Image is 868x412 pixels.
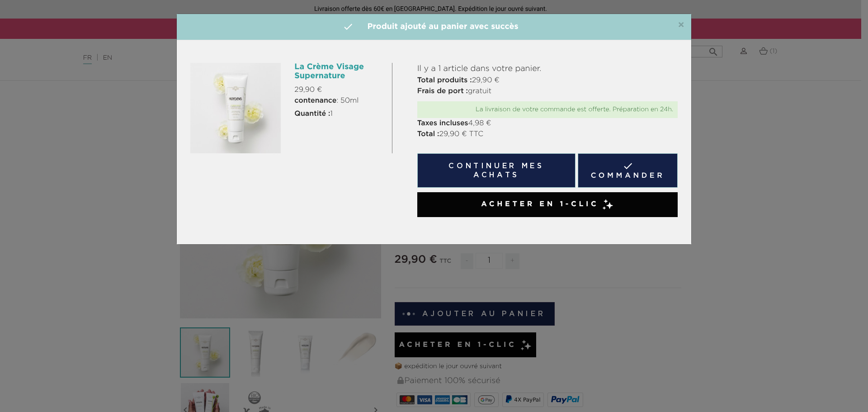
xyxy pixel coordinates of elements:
[422,106,673,114] div: La livraison de votre commande est offerte. Préparation en 24h.
[417,63,678,75] p: Il y a 1 article dans votre panier.
[190,63,281,153] img: La Crème Visage Supernature
[417,88,468,95] strong: Frais de port :
[417,75,678,86] p: 29,90 €
[294,97,336,104] strong: contenance
[294,109,385,119] p: 1
[184,21,684,33] h4: Produit ajouté au panier avec succès
[343,21,354,32] i: 
[294,110,330,118] strong: Quantité :
[678,20,684,31] button: Close
[417,77,472,84] strong: Total produits :
[678,20,684,31] span: ×
[417,129,678,140] p: 29,90 € TTC
[417,153,576,188] button: Continuer mes achats
[294,63,385,81] h6: La Crème Visage Supernature
[294,85,385,95] p: 29,90 €
[578,153,678,188] a: Commander
[417,86,678,97] p: gratuit
[417,118,678,129] p: 4,98 €
[417,131,439,138] strong: Total :
[417,120,468,127] strong: Taxes incluses
[294,95,359,106] span: : 50ml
